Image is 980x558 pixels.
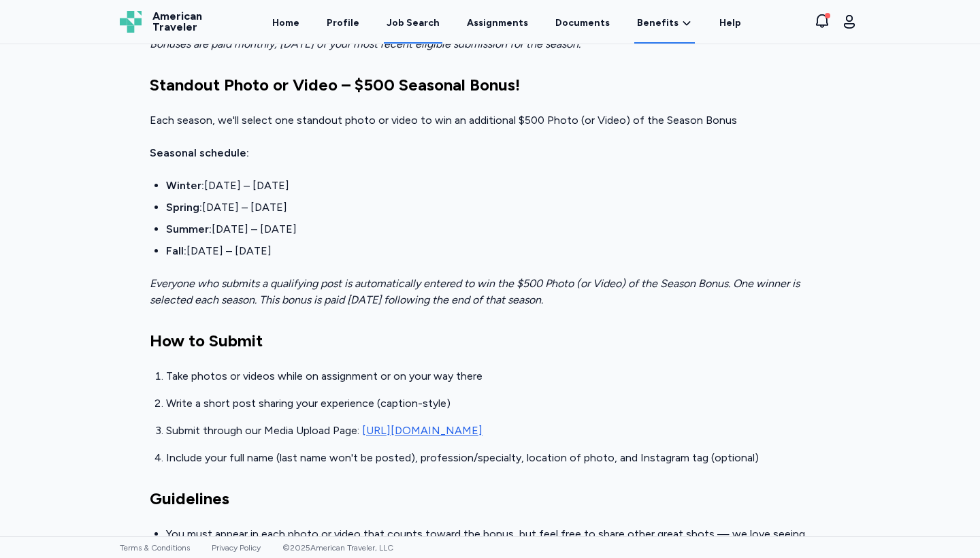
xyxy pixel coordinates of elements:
[637,16,692,30] a: Benefits
[166,201,202,214] span: Spring:
[166,450,830,466] li: Include your full name (last name won't be posted), profession/specialty, location of photo, and ...
[166,244,186,257] span: Fall:
[120,11,142,33] img: Logo
[120,543,190,553] a: Terms & Conditions
[166,423,830,439] li: Submit through our Media Upload Page:
[150,276,830,308] p: Everyone who submits a qualifying post is automatically entered to win the $500 Photo (or Video) ...
[384,1,442,44] a: Job Search
[282,543,393,553] span: © 2025 American Traveler, LLC
[637,16,679,30] span: Benefits
[166,221,830,237] li: [DATE] – [DATE]
[166,178,830,194] li: [DATE] – [DATE]
[152,11,202,33] span: American Traveler
[166,243,830,259] li: [DATE] – [DATE]
[166,368,830,384] li: Take photos or videos while on assignment or on your way there
[166,223,212,235] span: Summer:
[212,543,261,553] a: Privacy Policy
[362,424,483,437] a: [URL][DOMAIN_NAME]
[150,74,830,96] h2: Standout Photo or Video – $500 Seasonal Bonus!
[150,145,830,161] p: Seasonal schedule:
[166,179,204,192] span: Winter:
[166,395,830,412] li: Write a short post sharing your experience (caption-style)
[150,488,830,510] h2: Guidelines
[387,16,440,30] div: Job Search
[150,330,830,352] h2: How to Submit
[166,199,830,216] li: [DATE] – [DATE]
[150,112,830,129] p: Each season, we'll select one standout photo or video to win an additional $500 Photo (or Video) ...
